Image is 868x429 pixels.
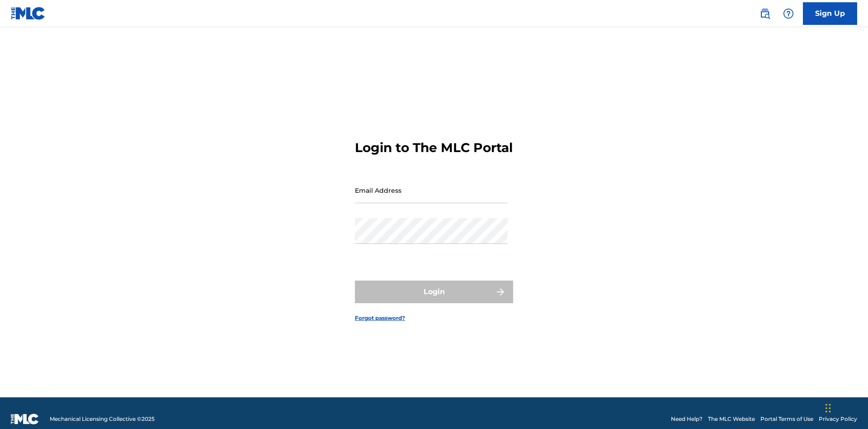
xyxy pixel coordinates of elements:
span: Mechanical Licensing Collective © 2025 [50,415,155,423]
a: Sign Up [803,2,857,25]
img: logo [11,414,39,424]
a: Need Help? [671,415,703,423]
img: help [783,8,794,19]
img: MLC Logo [11,7,46,20]
a: Forgot password? [355,314,405,322]
iframe: Chat Widget [823,386,868,429]
img: search [759,8,770,19]
a: The MLC Website [708,415,755,423]
a: Portal Terms of Use [760,415,813,423]
div: Drag [826,395,831,422]
a: Privacy Policy [819,415,857,423]
a: Public Search [756,5,774,23]
h3: Login to The MLC Portal [355,140,513,156]
div: Help [779,5,797,23]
